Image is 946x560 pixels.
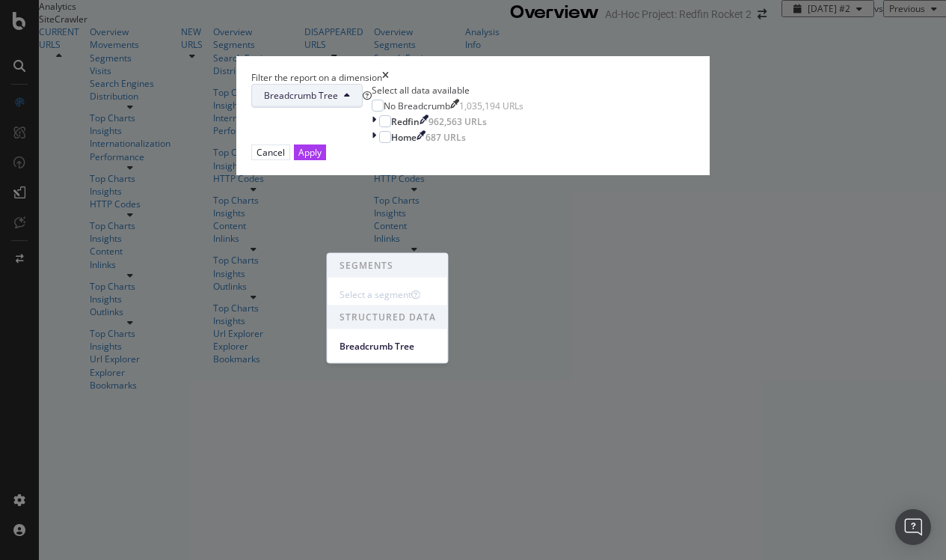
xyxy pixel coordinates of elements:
[294,144,326,160] button: Apply
[382,71,389,84] div: times
[298,146,322,159] div: Apply
[251,144,290,160] button: Cancel
[340,287,420,301] div: Select a segment
[236,56,710,175] div: modal
[459,100,523,112] div: 1,035,194 URLs
[340,339,436,353] span: Breadcrumb Tree
[251,71,382,84] div: Filter the report on a dimension
[372,84,523,97] div: Select all data available
[895,509,931,545] div: Open Intercom Messenger
[251,84,363,108] button: Breadcrumb Tree
[328,254,448,278] span: SEGMENTS
[391,131,417,144] div: Home
[426,131,466,144] div: 687 URLs
[328,305,448,329] span: STRUCTURED DATA
[264,89,338,102] span: Breadcrumb Tree
[429,115,487,128] div: 962,563 URLs
[257,146,285,159] div: Cancel
[384,100,450,112] div: No Breadcrumb
[391,115,420,128] div: Redfin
